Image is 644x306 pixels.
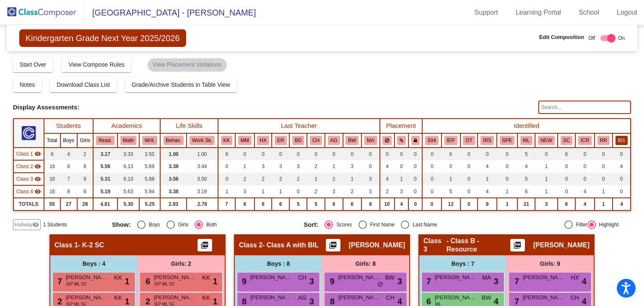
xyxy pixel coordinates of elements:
[114,273,122,282] span: KK
[463,136,475,145] button: OT
[175,221,189,228] div: Girls
[32,221,39,228] mat-icon: visibility_off
[160,160,187,173] td: 3.38
[595,148,613,160] td: 0
[307,185,325,198] td: 2
[289,185,307,198] td: 0
[343,198,362,210] td: 6
[468,6,505,19] a: Support
[361,133,379,148] th: Michelle Abbasi
[139,198,160,210] td: 5.25
[364,136,377,145] button: MA
[441,160,460,173] td: 0
[497,148,518,160] td: 0
[218,198,235,210] td: 7
[500,136,515,145] button: SPE
[13,185,44,198] td: Christina Orlikowski - Class C - ICR
[93,160,117,173] td: 5.56
[93,119,160,133] th: Academics
[338,273,380,282] span: [PERSON_NAME]
[478,160,496,173] td: 4
[575,133,595,148] th: In Class Resource
[510,239,525,252] button: Print Students Details
[13,198,44,210] td: TOTALS
[422,198,441,210] td: 0
[84,6,256,19] span: [GEOGRAPHIC_DATA] - [PERSON_NAME]
[289,133,307,148] th: Bentley Drezner
[395,173,409,185] td: 1
[112,221,131,228] span: Show:
[325,148,343,160] td: 0
[272,185,289,198] td: 1
[535,198,558,210] td: 3
[345,136,358,145] button: BW
[235,133,254,148] th: Michelle Munoz
[497,133,518,148] th: Speech Only IEP
[307,148,325,160] td: 0
[190,136,215,145] button: Work Sk.
[298,273,306,282] span: CH
[307,198,325,210] td: 5
[578,136,592,145] button: ICR
[187,160,218,173] td: 3.44
[187,173,218,185] td: 3.50
[34,150,41,157] mat-icon: visibility
[187,198,218,210] td: 2.78
[16,163,33,170] span: Class 2
[575,185,595,198] td: 4
[441,185,460,198] td: 5
[326,239,340,252] button: Print Students Details
[77,160,93,173] td: 8
[34,188,41,195] mat-icon: visibility
[361,160,379,173] td: 0
[13,104,80,111] span: Display Assessments:
[77,148,93,160] td: 2
[575,160,595,173] td: 0
[535,133,558,148] th: Newcomer (WIDA 1 or 1.5 with limited lang if any)
[304,220,489,229] mat-radio-group: Select an option
[535,173,558,185] td: 1
[482,273,491,282] span: MA
[343,160,362,173] td: 3
[68,61,125,68] span: View Compose Rules
[262,241,319,249] span: - Class A with BIL
[235,173,254,185] td: 2
[13,57,53,72] button: Start Over
[272,198,289,210] td: 6
[613,133,631,148] th: Bingual
[322,255,409,272] div: Girls: 8
[213,275,218,288] span: 1
[497,160,518,173] td: 0
[275,136,286,145] button: ER
[478,148,496,160] td: 0
[538,136,555,145] button: NEW
[221,136,233,145] button: KK
[535,148,558,160] td: 0
[343,173,362,185] td: 1
[558,198,575,210] td: 6
[575,148,595,160] td: 0
[13,77,42,92] button: Notes
[66,273,108,282] span: [PERSON_NAME]
[425,136,439,145] button: 504
[93,148,117,160] td: 3.17
[200,241,210,253] mat-icon: picture_as_pdf
[575,173,595,185] td: 0
[60,173,77,185] td: 7
[573,221,587,228] div: Filter
[254,148,272,160] td: 0
[138,255,225,272] div: Girls: 2
[78,241,104,249] span: - K-2 SC
[44,148,60,160] td: 6
[422,173,441,185] td: 0
[117,173,139,185] td: 6.13
[343,148,362,160] td: 0
[13,148,44,160] td: No teacher - K-2 SC
[517,160,535,173] td: 4
[218,185,235,198] td: 1
[254,185,272,198] td: 1
[235,198,254,210] td: 6
[506,255,594,272] div: Girls: 9
[512,241,522,253] mat-icon: picture_as_pdf
[160,148,187,160] td: 1.00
